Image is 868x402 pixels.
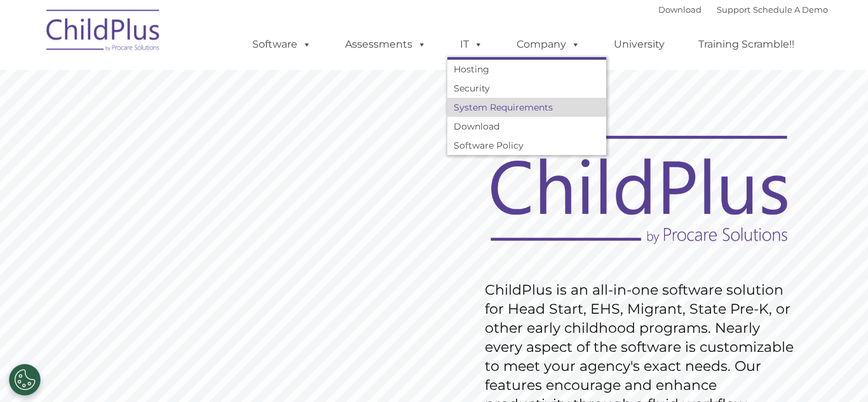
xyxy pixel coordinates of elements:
[40,1,167,64] img: ChildPlus by Procare Solutions
[504,32,593,57] a: Company
[658,4,828,15] font: |
[447,79,606,98] a: Security
[447,136,606,155] a: Software Policy
[601,32,677,57] a: University
[447,32,496,57] a: IT
[447,98,606,117] a: System Requirements
[9,364,41,396] button: Cookies Settings
[686,32,807,57] a: Training Scramble!!
[447,117,606,136] a: Download
[658,4,702,15] a: Download
[240,32,324,57] a: Software
[332,32,439,57] a: Assessments
[717,4,750,15] a: Support
[447,60,606,79] a: Hosting
[753,4,828,15] a: Schedule A Demo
